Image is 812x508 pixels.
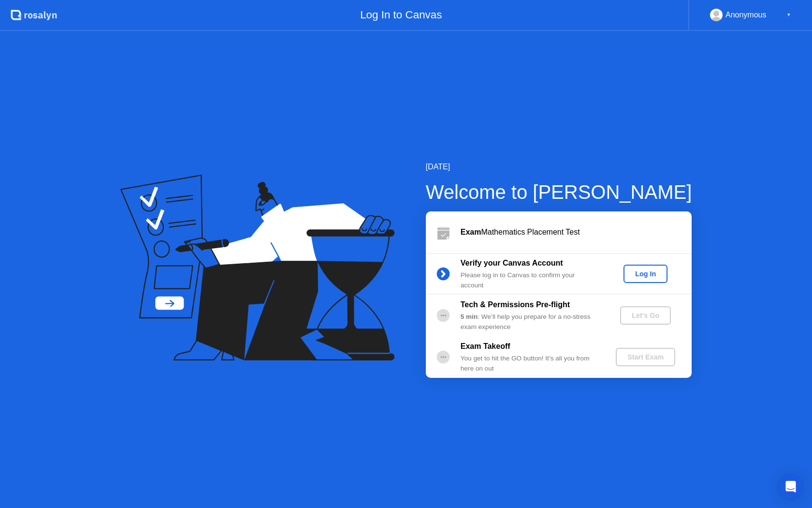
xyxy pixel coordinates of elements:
[779,475,802,498] div: Open Intercom Messenger
[627,270,664,278] div: Log In
[461,226,692,238] div: Mathematics Placement Test
[461,342,510,350] b: Exam Takeoff
[725,9,767,21] div: Anonymous
[461,259,563,267] b: Verify your Canvas Account
[461,312,600,332] div: : We’ll help you prepare for a no-stress exam experience
[624,312,667,319] div: Let's Go
[461,300,570,309] b: Tech & Permissions Pre-flight
[620,306,671,325] button: Let's Go
[461,354,600,374] div: You get to hit the GO button! It’s all you from here on out
[426,161,692,173] div: [DATE]
[461,228,481,236] b: Exam
[620,353,671,361] div: Start Exam
[616,348,675,366] button: Start Exam
[623,265,667,283] button: Log In
[786,9,791,21] div: ▼
[426,178,692,207] div: Welcome to [PERSON_NAME]
[461,270,600,290] div: Please log in to Canvas to confirm your account
[461,313,478,320] b: 5 min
